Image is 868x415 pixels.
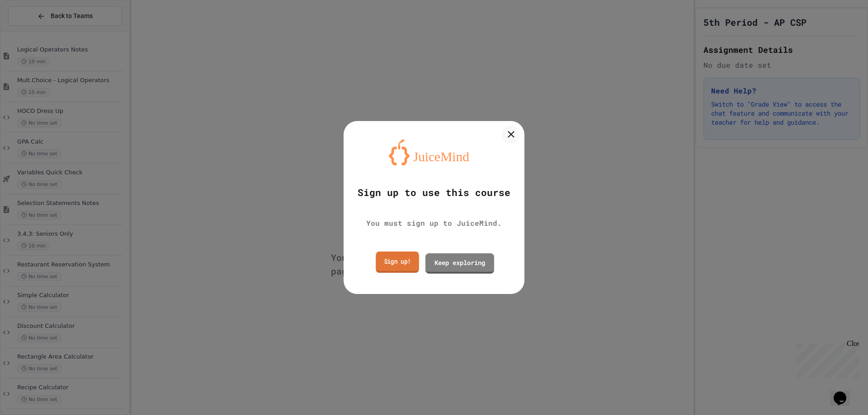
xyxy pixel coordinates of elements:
[4,4,62,57] div: Chat with us now!Close
[358,186,510,200] div: Sign up to use this course
[425,253,494,274] a: Keep exploring
[366,218,502,228] div: You must sign up to JuiceMind.
[389,139,479,165] img: logo-orange.svg
[376,252,419,273] a: Sign up!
